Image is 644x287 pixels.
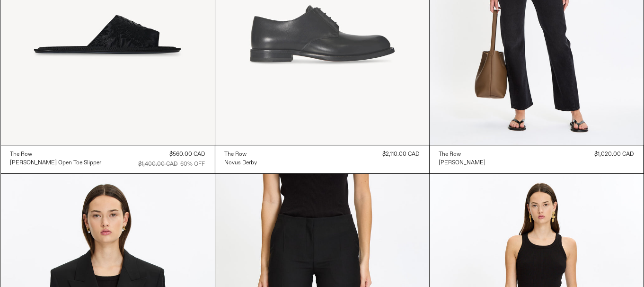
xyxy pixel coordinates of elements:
div: $2,110.00 CAD [383,150,420,159]
a: [PERSON_NAME] [439,159,486,167]
a: The Row [10,150,102,159]
a: The Row [439,150,486,159]
div: $1,400.00 CAD [139,160,178,169]
a: The Row [225,150,257,159]
div: The Row [439,151,461,159]
div: $560.00 CAD [170,150,205,159]
div: The Row [10,151,33,159]
div: [PERSON_NAME] Open Toe Slipper [10,159,102,167]
div: 60% OFF [181,160,205,169]
a: [PERSON_NAME] Open Toe Slipper [10,159,102,167]
div: Novus Derby [225,159,257,167]
div: $1,020.00 CAD [595,150,634,159]
div: The Row [225,151,247,159]
div: [PERSON_NAME] [439,159,486,167]
a: Novus Derby [225,159,257,167]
